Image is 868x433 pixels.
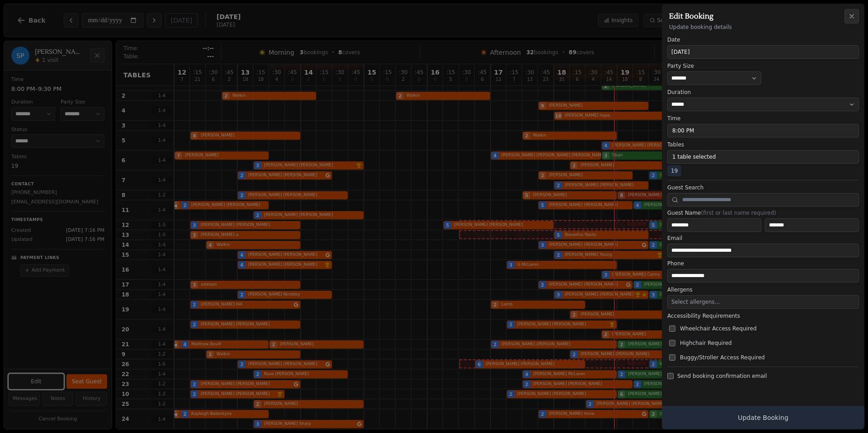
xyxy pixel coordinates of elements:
label: Duration [667,89,859,96]
input: Wheelchair Access Required [669,325,675,332]
label: Allergens [667,286,859,293]
button: Update Booking [662,406,864,429]
span: Select allergens... [671,299,720,305]
label: Party Size [667,62,761,70]
input: Highchair Required [669,340,675,346]
button: 8:00 PM [667,124,859,137]
p: Update booking details [669,24,857,31]
input: Buggy/Stroller Access Required [669,354,675,361]
label: Time [667,115,859,122]
label: Email [667,235,859,242]
button: 1 table selected [667,150,859,164]
span: Wheelchair Access Required [680,325,757,332]
span: Buggy/Stroller Access Required [680,354,765,361]
label: Date [667,36,859,43]
button: Select allergens... [667,295,859,309]
label: Guest Name [667,209,859,216]
span: Highchair Required [680,339,732,347]
label: Guest Search [667,184,859,191]
label: Phone [667,260,859,267]
h2: Edit Booking [669,11,857,22]
input: Send booking confirmation email [667,373,674,379]
span: Send booking confirmation email [677,372,767,380]
label: Accessibility Requirements [667,312,859,320]
button: [DATE] [667,45,859,59]
span: (first or last name required) [701,210,776,216]
label: Tables [667,141,859,148]
span: 19 [667,165,681,176]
